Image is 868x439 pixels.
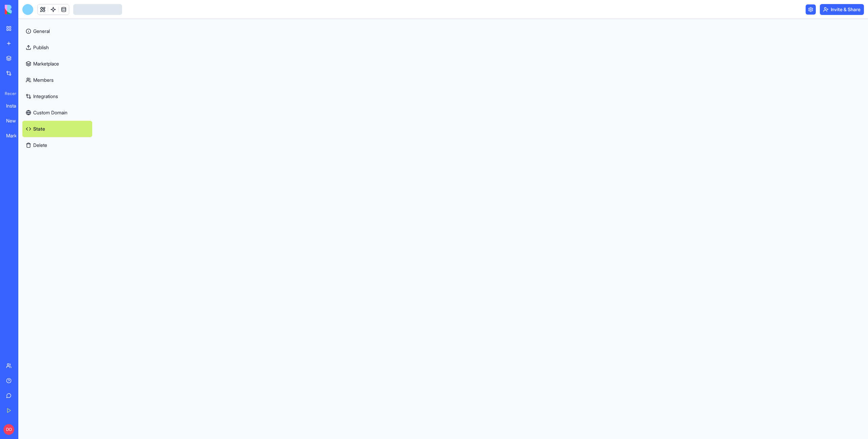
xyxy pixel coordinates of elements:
[22,88,92,104] a: Integrations
[22,56,92,72] a: Marketplace
[2,129,29,142] a: Marketing Visual Generator
[5,5,47,14] img: logo
[2,114,29,128] a: New App
[3,424,14,435] span: DO
[22,137,92,153] button: Delete
[2,99,29,113] a: Instant Joke Generator
[22,104,92,121] a: Custom Domain
[820,4,864,15] button: Invite & Share
[22,72,92,88] a: Members
[22,121,92,137] a: State
[22,23,92,39] a: General
[6,102,25,109] div: Instant Joke Generator
[2,91,16,96] span: Recent
[6,132,25,139] div: Marketing Visual Generator
[6,117,25,124] div: New App
[22,39,92,56] a: Publish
